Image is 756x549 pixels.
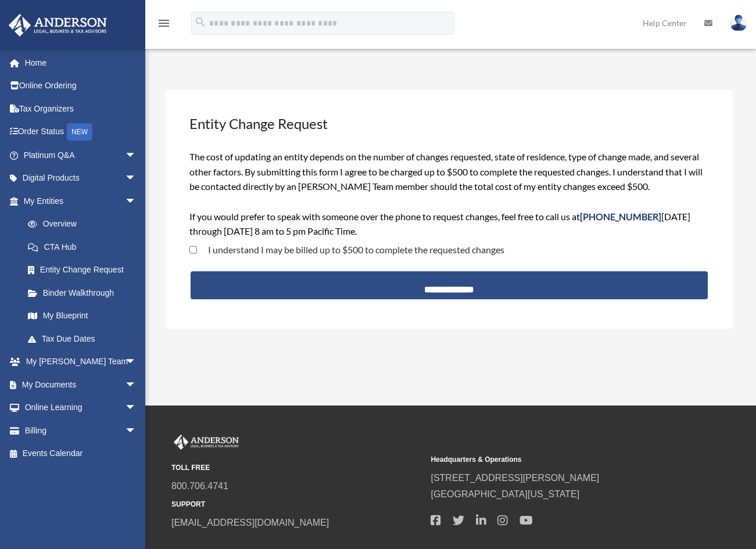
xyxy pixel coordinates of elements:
[171,518,329,528] a: [EMAIL_ADDRESS][DOMAIN_NAME]
[431,489,579,499] a: [GEOGRAPHIC_DATA][US_STATE]
[16,281,154,304] a: Binder Walkthrough
[16,327,154,350] a: Tax Due Dates
[171,462,422,474] small: TOLL FREE
[8,189,154,213] a: My Entitiesarrow_drop_down
[8,442,154,465] a: Events Calendar
[171,481,228,491] a: 800.706.4741
[157,16,171,30] i: menu
[125,143,148,167] span: arrow_drop_down
[188,113,710,135] h3: Entity Change Request
[431,454,682,466] small: Headquarters & Operations
[8,167,154,190] a: Digital Productsarrow_drop_down
[5,14,110,37] img: Anderson Advisors Platinum Portal
[8,396,154,419] a: Online Learningarrow_drop_down
[125,396,148,420] span: arrow_drop_down
[16,304,154,328] a: My Blueprint
[125,167,148,191] span: arrow_drop_down
[8,419,154,442] a: Billingarrow_drop_down
[8,120,154,144] a: Order StatusNEW
[8,143,154,167] a: Platinum Q&Aarrow_drop_down
[125,350,148,374] span: arrow_drop_down
[580,211,661,222] span: [PHONE_NUMBER]
[125,373,148,397] span: arrow_drop_down
[431,473,599,483] a: [STREET_ADDRESS][PERSON_NAME]
[67,123,92,141] div: NEW
[8,51,154,74] a: Home
[16,213,154,236] a: Overview
[194,16,207,28] i: search
[16,235,154,259] a: CTA Hub
[16,259,148,282] a: Entity Change Request
[157,20,171,30] a: menu
[730,15,747,31] img: User Pic
[171,498,422,511] small: SUPPORT
[171,435,241,450] img: Anderson Advisors Platinum Portal
[125,189,148,213] span: arrow_drop_down
[8,97,154,120] a: Tax Organizers
[8,350,154,374] a: My [PERSON_NAME] Teamarrow_drop_down
[125,419,148,443] span: arrow_drop_down
[8,373,154,396] a: My Documentsarrow_drop_down
[197,245,504,254] label: I understand I may be billed up to $500 to complete the requested changes
[189,151,703,236] span: The cost of updating an entity depends on the number of changes requested, state of residence, ty...
[8,74,154,98] a: Online Ordering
